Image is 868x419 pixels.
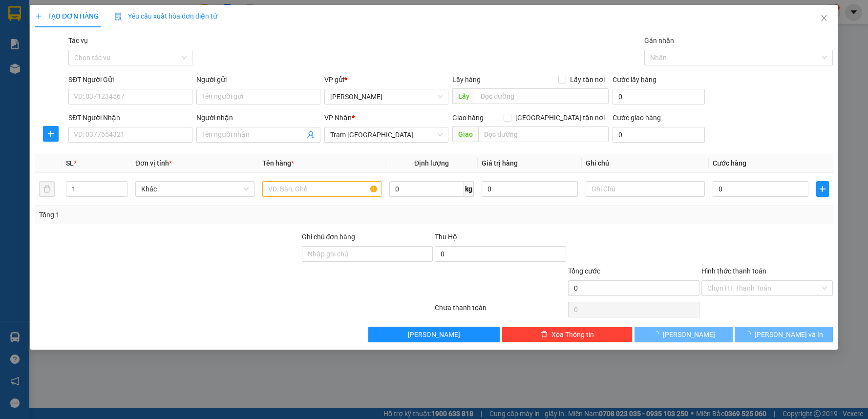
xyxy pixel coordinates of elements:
[755,329,824,340] span: [PERSON_NAME] và In
[566,74,609,85] span: Lấy tận nơi
[817,185,828,193] span: plus
[744,331,755,337] span: loading
[68,112,192,123] div: SĐT Người Nhận
[325,114,352,122] span: VP Nhận
[434,302,567,319] div: Chưa thanh toán
[816,181,828,197] button: plus
[116,182,127,189] span: Increase Value
[262,159,294,167] span: Tên hàng
[414,159,449,167] span: Định lượng
[368,327,500,342] button: [PERSON_NAME]
[464,181,474,197] span: kg
[453,126,479,142] span: Giao
[35,12,99,20] span: TẠO ĐƠN HÀNG
[68,37,88,44] label: Tác vụ
[331,89,443,104] span: Phan Thiết
[68,74,192,85] div: SĐT Người Gửi
[114,13,122,21] img: icon
[35,13,42,20] span: plus
[307,131,315,139] span: user-add
[810,5,838,32] button: Close
[43,130,58,138] span: plus
[453,88,475,104] span: Lấy
[114,12,217,20] span: Yêu cầu xuất hóa đơn điện tử
[541,331,548,338] span: delete
[511,112,609,123] span: [GEOGRAPHIC_DATA] tận nơi
[196,74,320,85] div: Người gửi
[582,154,709,173] th: Ghi chú
[645,37,675,44] label: Gán nhãn
[262,181,381,197] input: VD: Bàn, Ghế
[701,267,766,275] label: Hình thức thanh toán
[479,126,609,142] input: Dọc đường
[586,181,705,197] input: Ghi Chú
[116,189,127,196] span: Decrease Value
[482,181,578,197] input: 0
[39,181,55,197] button: delete
[196,112,320,123] div: Người nhận
[713,159,746,167] span: Cước hàng
[820,14,828,22] span: close
[568,267,600,275] span: Tổng cước
[119,190,125,196] span: down
[408,329,460,340] span: [PERSON_NAME]
[302,246,433,262] input: Ghi chú đơn hàng
[735,327,833,342] button: [PERSON_NAME] và In
[613,76,656,84] label: Cước lấy hàng
[663,329,715,340] span: [PERSON_NAME]
[43,126,59,142] button: plus
[475,88,609,104] input: Dọc đường
[39,209,335,220] div: Tổng: 1
[302,233,356,241] label: Ghi chú đơn hàng
[482,159,518,167] span: Giá trị hàng
[435,233,457,241] span: Thu Hộ
[613,114,661,122] label: Cước giao hàng
[652,331,663,337] span: loading
[613,127,705,143] input: Cước giao hàng
[119,183,125,189] span: up
[453,114,484,122] span: Giao hàng
[66,159,74,167] span: SL
[331,127,443,142] span: Trạm Sài Gòn
[135,159,172,167] span: Đơn vị tính
[551,329,594,340] span: Xóa Thông tin
[325,74,449,85] div: VP gửi
[635,327,733,342] button: [PERSON_NAME]
[613,89,705,105] input: Cước lấy hàng
[453,76,481,84] span: Lấy hàng
[141,182,249,196] span: Khác
[502,327,633,342] button: deleteXóa Thông tin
